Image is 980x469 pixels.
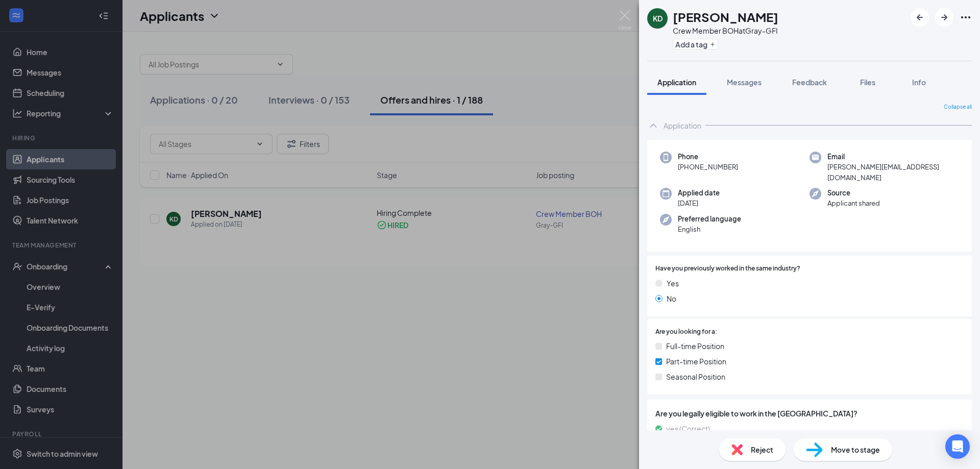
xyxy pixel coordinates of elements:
[664,120,701,131] div: Application
[860,78,875,87] span: Files
[655,264,800,274] span: Have you previously worked in the same industry?
[666,423,710,434] span: yes (Correct)
[678,224,741,234] span: English
[935,8,953,27] button: ArrowRight
[827,188,880,198] span: Source
[655,408,964,419] span: Are you legally eligible to work in the [GEOGRAPHIC_DATA]?
[678,188,720,198] span: Applied date
[673,39,718,50] button: PlusAdd a tag
[678,152,738,162] span: Phone
[667,293,676,304] span: No
[678,198,720,208] span: [DATE]
[727,78,762,87] span: Messages
[647,119,659,132] svg: ChevronUp
[911,8,929,27] button: ArrowLeftNew
[831,444,880,455] span: Move to stage
[914,11,926,23] svg: ArrowLeftNew
[678,162,738,172] span: [PHONE_NUMBER]
[960,11,972,23] svg: Ellipses
[827,152,959,162] span: Email
[666,340,724,352] span: Full-time Position
[945,434,970,459] div: Open Intercom Messenger
[709,41,716,47] svg: Plus
[653,13,663,23] div: KD
[666,371,725,382] span: Seasonal Position
[666,356,726,367] span: Part-time Position
[827,198,880,208] span: Applicant shared
[912,78,926,87] span: Info
[678,214,741,224] span: Preferred language
[944,103,972,111] span: Collapse all
[667,278,679,289] span: Yes
[792,78,827,87] span: Feedback
[938,11,950,23] svg: ArrowRight
[673,8,778,26] h1: [PERSON_NAME]
[657,78,696,87] span: Application
[673,26,778,36] div: Crew Member BOH at Gray-GFI
[751,444,773,455] span: Reject
[655,327,717,337] span: Are you looking for a:
[827,162,959,183] span: [PERSON_NAME][EMAIL_ADDRESS][DOMAIN_NAME]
